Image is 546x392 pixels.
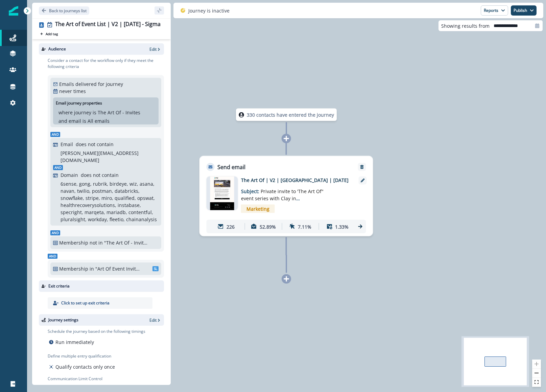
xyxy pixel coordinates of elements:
[61,300,110,306] p: Click to set up exit criteria
[61,171,78,179] p: Domain
[61,149,157,164] p: [PERSON_NAME][EMAIL_ADDRESS][DOMAIN_NAME]
[9,6,18,16] img: Inflection
[260,223,276,230] p: 52.89%
[149,317,161,323] button: Edit
[55,339,94,346] p: Run immediately
[217,163,245,171] p: Send email
[210,177,234,210] img: email asset unavailable
[61,180,157,223] p: 6sense, gong, rubrik, birdeye, wiz, asana, navan, twilio, postman, databricks, snowflake, stripe,...
[227,223,235,230] p: 226
[55,21,161,28] div: The Art of Event List | V2 | [DATE] - Sigma
[152,266,159,271] span: SL
[98,109,140,116] p: The Art Of - Invites
[48,254,57,259] span: And
[48,57,164,70] p: Consider a contact for the workflow only if they meet the following criteria
[357,165,367,169] button: Remove
[56,100,102,106] p: Email journey properties
[155,6,164,15] button: sidebar collapse toggle
[241,205,275,213] span: Marketing
[298,223,311,230] p: 7.11%
[90,239,103,246] p: not in
[59,88,72,95] p: never
[532,378,541,387] button: fit view
[221,109,351,121] div: 330 contacts have entered the journey
[532,369,541,378] button: zoom out
[188,7,230,14] p: Journey is inactive
[241,184,326,202] p: Subject:
[286,122,287,155] g: Edge from node-dl-count to 5bdf325f-1746-4e67-ada1-b4213b3b085b
[149,46,161,52] button: Edit
[48,353,116,359] p: Define multiple entry qualification
[241,188,324,209] span: Private invite to 'The Art Of" event series with Clay in [GEOGRAPHIC_DATA]
[48,46,66,52] p: Audience
[50,132,60,137] span: And
[81,171,119,179] p: does not contain
[199,156,373,236] div: Send emailRemoveemail asset unavailableThe Art Of | V2 | [GEOGRAPHIC_DATA] | [DATE]Subject: Priva...
[104,239,150,246] p: "The Art Of - Invites"
[49,8,87,14] p: Back to journeys list
[48,317,78,323] p: Journey settings
[335,223,349,230] p: 1.33%
[48,328,145,335] p: Schedule the journey based on the following timings
[82,117,86,124] p: is
[149,317,157,323] p: Edit
[511,5,537,16] button: Publish
[149,46,157,52] p: Edit
[59,80,123,88] p: Emails delivered for journey
[39,6,89,15] button: Go back
[286,237,287,273] g: Edge from 5bdf325f-1746-4e67-ada1-b4213b3b085b to node-add-under-a85b73b7-3d91-4eb6-a031-befcc593...
[61,141,73,148] p: Email
[481,5,508,16] button: Reports
[46,32,58,36] p: Add tag
[59,265,88,272] p: Membership
[59,239,88,246] p: Membership
[53,165,63,170] span: And
[441,22,490,29] p: Showing results from
[73,88,86,95] p: times
[95,265,141,272] p: "Art Of Event Invites - Sigma"
[58,117,81,124] p: and email
[58,109,91,116] p: where journey
[241,177,349,184] p: The Art Of | V2 | [GEOGRAPHIC_DATA] | [DATE]
[90,265,94,272] p: in
[76,141,114,148] p: does not contain
[50,230,60,235] span: And
[247,111,334,118] p: 330 contacts have entered the journey
[48,283,70,289] p: Exit criteria
[48,376,164,382] p: Communication Limit Control
[88,117,110,124] p: All emails
[93,109,96,116] p: is
[39,31,59,37] button: Add tag
[55,363,115,370] p: Qualify contacts only once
